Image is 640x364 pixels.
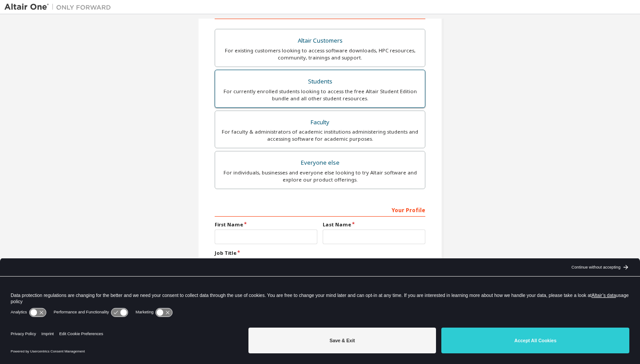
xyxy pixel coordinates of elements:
img: Altair One [4,3,116,12]
div: Everyone else [220,157,420,169]
label: Last Name [323,221,425,228]
div: For currently enrolled students looking to access the free Altair Student Edition bundle and all ... [220,88,420,102]
div: Faculty [220,116,420,129]
div: For individuals, businesses and everyone else looking to try Altair software and explore our prod... [220,169,420,183]
div: Altair Customers [220,35,420,47]
div: Your Profile [215,202,425,217]
div: For faculty & administrators of academic institutions administering students and accessing softwa... [220,128,420,142]
label: First Name [215,221,317,228]
label: Job Title [215,249,425,257]
div: Students [220,75,420,88]
div: For existing customers looking to access software downloads, HPC resources, community, trainings ... [220,47,420,61]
